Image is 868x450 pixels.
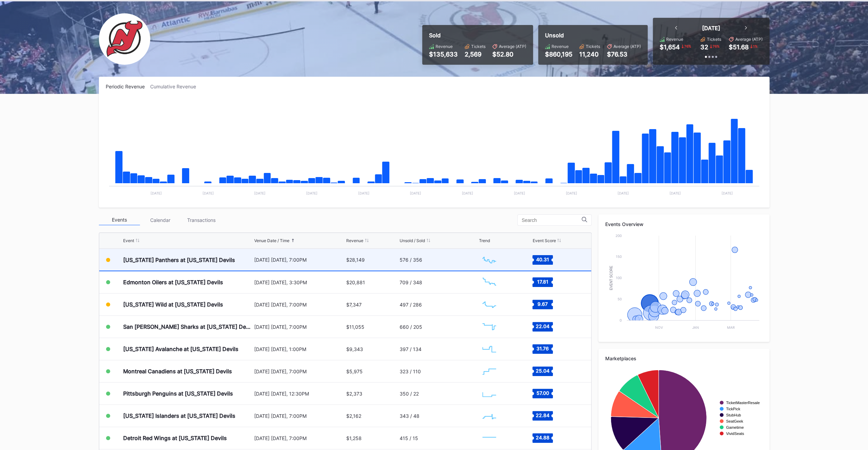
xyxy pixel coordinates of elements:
[536,346,549,351] text: 31.76
[616,234,622,238] text: 200
[479,274,500,291] svg: Chart title
[726,432,744,436] text: VividSeats
[566,191,577,195] text: [DATE]
[123,412,235,419] div: [US_STATE] Islanders at [US_STATE] Devils
[609,265,613,290] text: Event Score
[254,435,345,441] div: [DATE] [DATE], 7:00PM
[346,368,363,374] div: $5,975
[605,232,763,335] svg: Chart title
[616,276,622,280] text: 100
[471,44,485,49] div: Tickets
[613,44,641,49] div: Average (ATP)
[254,346,345,352] div: [DATE] [DATE], 1:00PM
[618,297,622,301] text: 50
[499,44,526,49] div: Average (ATP)
[400,368,421,374] div: 323 / 110
[692,325,699,329] text: Jan
[151,191,162,195] text: [DATE]
[254,324,345,330] div: [DATE] [DATE], 7:00PM
[123,301,223,308] div: [US_STATE] Wild at [US_STATE] Devils
[726,407,740,411] text: TickPick
[684,43,692,49] div: 76 %
[579,51,600,58] div: 11,240
[436,44,453,49] div: Revenue
[607,51,641,58] div: $76.53
[660,43,680,51] div: $1,654
[346,324,364,330] div: $11,055
[123,368,232,375] div: Montreal Canadiens at [US_STATE] Devils
[669,191,681,195] text: [DATE]
[479,340,500,358] svg: Chart title
[181,215,222,225] div: Transactions
[726,401,760,405] text: TicketMasterResale
[620,318,622,322] text: 0
[666,37,683,42] div: Revenue
[346,279,365,285] div: $20,881
[726,425,744,429] text: Gametime
[462,191,473,195] text: [DATE]
[254,257,345,263] div: [DATE] [DATE], 7:00PM
[358,191,369,195] text: [DATE]
[123,238,134,243] div: Event
[586,44,600,49] div: Tickets
[492,51,526,58] div: $52.80
[536,390,549,396] text: 57.00
[346,257,365,263] div: $28,149
[479,296,500,313] svg: Chart title
[545,32,641,39] div: Unsold
[400,279,422,285] div: 709 / 348
[712,43,720,49] div: 76 %
[400,346,422,352] div: 397 / 134
[400,435,418,441] div: 415 / 15
[254,413,345,419] div: [DATE] [DATE], 7:00PM
[400,238,425,243] div: Unsold / Sold
[536,256,549,262] text: 40.31
[254,191,265,195] text: [DATE]
[655,325,663,329] text: Nov
[552,44,569,49] div: Revenue
[140,215,181,225] div: Calendar
[400,391,419,397] div: 350 / 22
[400,302,422,308] div: 497 / 286
[346,238,363,243] div: Revenue
[726,413,741,417] text: StubHub
[429,51,458,58] div: $135,633
[479,238,490,243] div: Trend
[536,435,549,440] text: 24.88
[605,221,763,227] div: Events Overview
[150,84,202,89] div: Cumulative Revenue
[532,238,556,243] div: Event Score
[106,84,150,89] div: Periodic Revenue
[123,257,235,263] div: [US_STATE] Panthers at [US_STATE] Devils
[346,391,362,397] div: $2,373
[479,429,500,447] svg: Chart title
[123,435,227,441] div: Detroit Red Wings at [US_STATE] Devils
[735,37,763,42] div: Average (ATP)
[254,238,289,243] div: Venue Date / Time
[346,346,363,352] div: $9,343
[400,257,422,263] div: 576 / 356
[536,412,549,418] text: 22.84
[537,279,548,285] text: 17.81
[123,390,233,397] div: Pittsburgh Penguins at [US_STATE] Devils
[254,391,345,397] div: [DATE] [DATE], 12:30PM
[605,355,763,361] div: Marketplaces
[106,98,763,201] svg: Chart title
[429,32,526,39] div: Sold
[410,191,421,195] text: [DATE]
[536,323,549,329] text: 22.04
[123,346,238,352] div: [US_STATE] Avalanche at [US_STATE] Devils
[707,37,721,42] div: Tickets
[346,413,361,419] div: $2,162
[479,318,500,335] svg: Chart title
[400,413,419,419] div: 343 / 48
[729,43,749,51] div: $51.68
[254,368,345,374] div: [DATE] [DATE], 7:00PM
[465,51,485,58] div: 2,569
[346,302,362,308] div: $7,347
[346,435,362,441] div: $1,258
[514,191,525,195] text: [DATE]
[727,325,735,329] text: Mar
[254,279,345,285] div: [DATE] [DATE], 3:30PM
[202,191,213,195] text: [DATE]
